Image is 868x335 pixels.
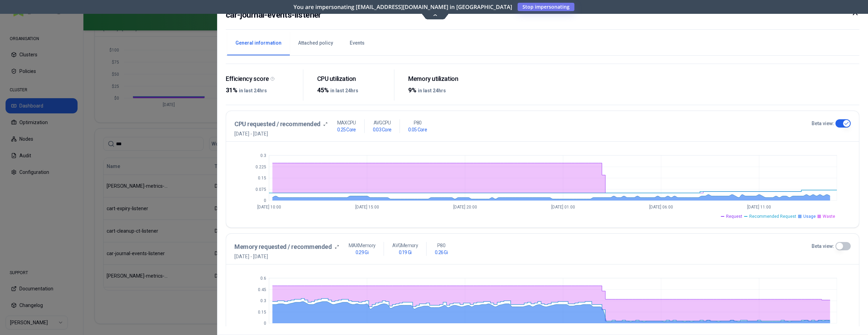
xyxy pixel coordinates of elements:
[317,85,388,95] div: 45%
[373,119,391,126] p: AVG CPU
[408,85,480,95] div: 9%
[258,287,266,292] tspan: 0.45
[234,130,328,137] span: [DATE] - [DATE]
[227,31,290,55] button: General information
[337,119,356,126] p: MAX CPU
[256,165,266,169] tspan: 0.225
[649,205,673,210] tspan: [DATE] 06:00
[258,176,266,180] tspan: 0.15
[749,214,796,219] span: Recommended Request
[239,88,267,93] span: in last 24hrs
[453,205,477,210] tspan: [DATE] 20:00
[234,119,321,129] h3: CPU requested / recommended
[330,88,358,93] span: in last 24hrs
[234,242,332,252] h3: Memory requested / recommended
[747,205,771,210] tspan: [DATE] 11:00
[256,187,266,192] tspan: 0.075
[290,31,341,55] button: Attached policy
[823,214,835,219] span: Waste
[408,126,427,133] h1: 0.05 Core
[812,243,834,250] label: Beta view:
[226,85,297,95] div: 31%
[414,119,422,126] p: P80
[264,198,266,203] tspan: 0
[551,205,575,210] tspan: [DATE] 01:00
[418,88,446,93] span: in last 24hrs
[260,276,266,281] tspan: 0.6
[337,126,356,133] h1: 0.25 Core
[260,298,266,303] tspan: 0.3
[226,75,297,83] div: Efficiency score
[803,214,816,219] span: Usage
[260,153,266,158] tspan: 0.3
[348,242,375,249] p: MAX Memory
[226,9,321,21] h2: car-journal-events-listener
[234,253,339,260] span: [DATE] - [DATE]
[356,249,368,256] h1: 0.29 Gi
[355,205,379,210] tspan: [DATE] 15:00
[373,126,391,133] h1: 0.03 Core
[317,75,388,83] div: CPU utilization
[258,310,266,315] tspan: 0.15
[435,249,448,256] h1: 0.26 Gi
[437,242,445,249] p: P80
[812,120,834,127] label: Beta view:
[341,31,373,55] button: Events
[264,321,266,326] tspan: 0
[408,75,480,83] div: Memory utilization
[257,205,281,210] tspan: [DATE] 10:00
[392,242,418,249] p: AVG Memory
[399,249,411,256] h1: 0.19 Gi
[726,214,742,219] span: Request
